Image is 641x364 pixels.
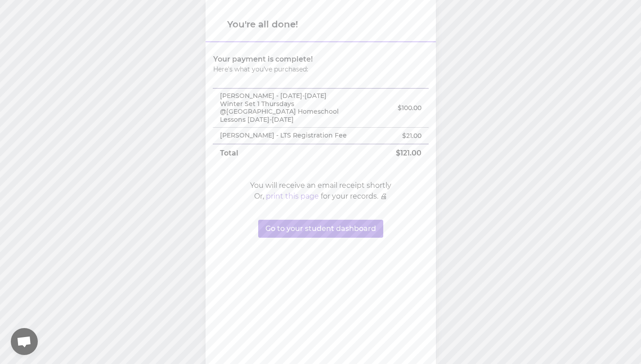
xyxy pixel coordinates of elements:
[213,65,356,74] h3: Here's what you've purchased:
[364,131,421,140] p: $ 21.00
[11,328,38,355] a: Open chat
[213,144,357,163] td: Total
[250,180,391,191] p: You will receive an email receipt shortly
[364,103,421,112] p: $ 100.00
[258,220,383,238] button: Go to your student dashboard
[220,92,350,124] p: [PERSON_NAME] - [DATE]-[DATE] Winter Set 1 Thursdays @[GEOGRAPHIC_DATA] Homeschool Lessons [DATE]...
[364,148,421,159] p: $ 121.00
[254,191,387,202] p: Or, for your records. 🖨
[213,54,356,65] h2: Your payment is complete!
[227,18,414,31] h1: You're all done!
[266,191,319,202] button: print this page
[220,132,350,140] p: [PERSON_NAME] - LTS Registration Fee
